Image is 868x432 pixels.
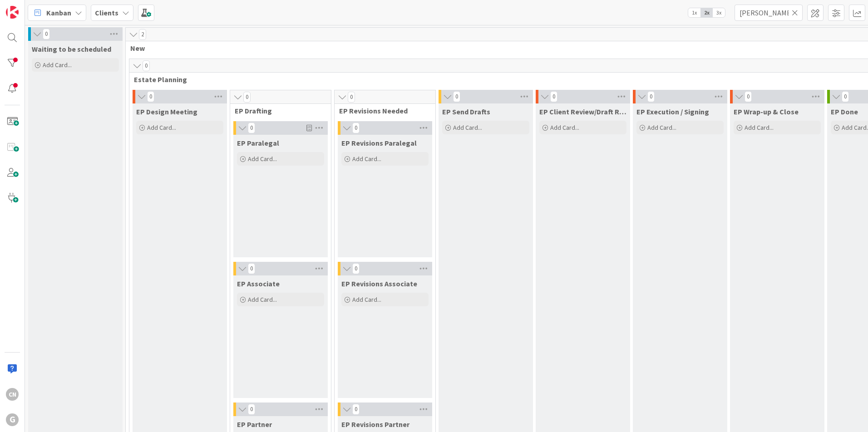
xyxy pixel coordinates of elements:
[842,91,849,102] span: 0
[442,107,490,116] span: EP Send Drafts
[348,92,355,103] span: 0
[235,106,320,115] span: EP Drafting
[248,155,277,163] span: Add Card...
[713,8,725,17] span: 3x
[453,123,482,132] span: Add Card...
[6,413,19,426] div: G
[341,279,417,288] span: EP Revisions Associate
[539,107,626,116] span: EP Client Review/Draft Review Meeting
[237,279,280,288] span: EP Associate
[352,404,360,415] span: 0
[831,107,858,116] span: EP Done
[352,123,360,133] span: 0
[339,106,424,115] span: EP Revisions Needed
[237,138,279,147] span: EP Paralegal
[647,91,655,102] span: 0
[32,44,111,54] span: Waiting to be scheduled
[237,420,272,429] span: EP Partner
[248,295,277,304] span: Add Card...
[139,29,146,40] span: 2
[700,8,713,17] span: 2x
[636,107,709,116] span: EP Execution / Signing
[43,29,50,39] span: 0
[341,420,409,429] span: EP Revisions Partner
[735,5,803,21] input: Quick Filter...
[745,123,774,132] span: Add Card...
[352,155,381,163] span: Add Card...
[248,404,255,415] span: 0
[352,295,381,304] span: Add Card...
[734,107,799,116] span: EP Wrap-up & Close
[147,91,154,102] span: 0
[43,61,72,69] span: Add Card...
[745,91,752,102] span: 0
[453,91,460,102] span: 0
[550,123,579,132] span: Add Card...
[6,388,19,401] div: CN
[6,6,19,19] img: Visit kanbanzone.com
[550,91,557,102] span: 0
[341,138,417,147] span: EP Revisions Paralegal
[248,123,255,133] span: 0
[248,263,255,274] span: 0
[143,60,150,71] span: 0
[147,123,176,132] span: Add Card...
[352,263,360,274] span: 0
[95,8,118,17] b: Clients
[243,92,251,103] span: 0
[136,107,197,116] span: EP Design Meeting
[647,123,676,132] span: Add Card...
[688,8,700,17] span: 1x
[46,7,71,18] span: Kanban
